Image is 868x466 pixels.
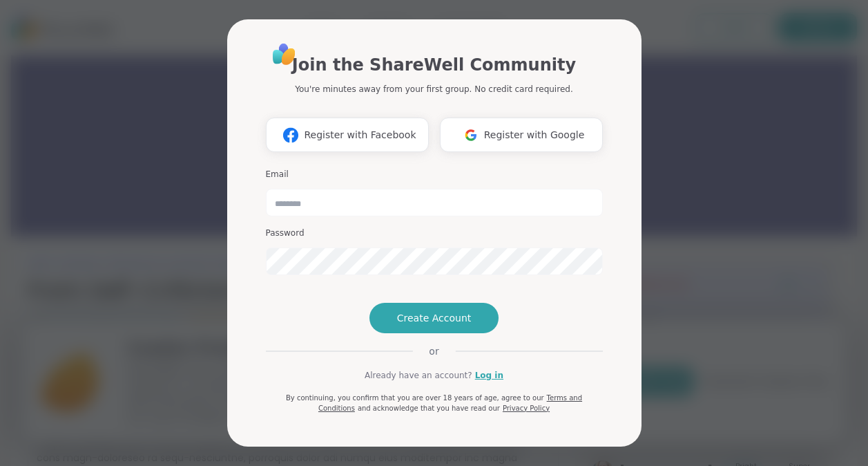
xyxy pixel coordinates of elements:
span: Register with Google [484,128,585,142]
img: ShareWell Logomark [278,122,304,148]
span: or [412,344,455,358]
span: and acknowledge that you have read our [358,404,500,412]
h3: Email [266,169,603,180]
img: ShareWell Logomark [458,122,484,148]
a: Terms and Conditions [318,394,582,412]
button: Create Account [369,303,499,333]
span: Create Account [397,311,472,325]
a: Privacy Policy [503,404,550,412]
span: Already have an account? [365,369,472,382]
img: ShareWell Logo [269,39,300,70]
p: You're minutes away from your first group. No credit card required. [295,83,572,95]
span: By continuing, you confirm that you are over 18 years of age, agree to our [286,394,544,402]
button: Register with Facebook [266,118,429,152]
h1: Join the ShareWell Community [292,53,576,77]
a: Log in [475,369,503,382]
button: Register with Google [440,118,603,152]
h3: Password [266,227,603,239]
span: Register with Facebook [304,128,416,142]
